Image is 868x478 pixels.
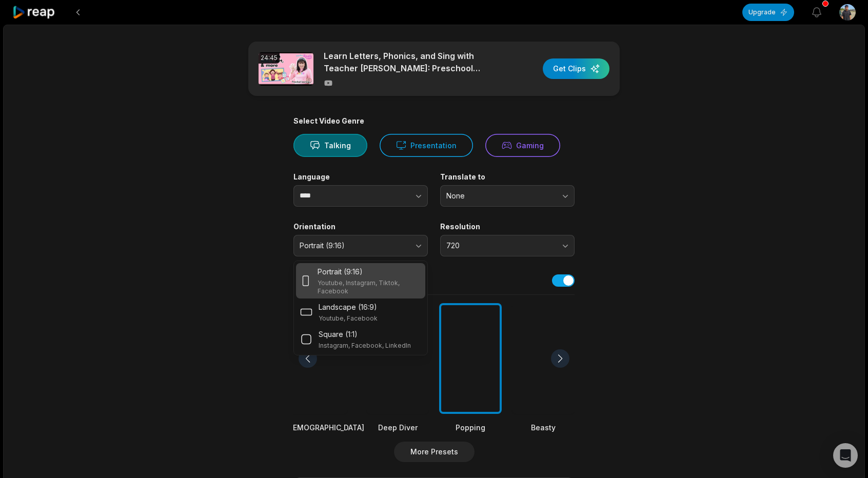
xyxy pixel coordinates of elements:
button: More Presets [394,442,475,462]
div: Beasty [512,422,575,433]
p: Instagram, Facebook, LinkedIn [319,342,411,350]
div: 24:45 [259,52,280,64]
div: Deep Diver [366,422,429,433]
p: Portrait (9:16) [318,266,363,277]
p: Youtube, Facebook [319,314,378,323]
button: 720 [440,235,575,256]
div: [DEMOGRAPHIC_DATA] [285,422,364,433]
p: Youtube, Instagram, Tiktok, Facebook [318,279,421,295]
label: Resolution [440,222,575,231]
button: Talking [293,134,367,157]
label: Translate to [440,172,575,182]
button: Gaming [485,134,560,157]
label: Language [293,172,428,182]
span: None [446,191,554,201]
button: Portrait (9:16) [293,235,428,256]
div: Portrait (9:16) [293,261,428,355]
p: Learn Letters, Phonics, and Sing with Teacher [PERSON_NAME]: Preschool Learning Activities [324,50,501,74]
button: Get Clips [543,58,609,79]
div: Open Intercom Messenger [833,443,858,468]
span: 720 [446,241,554,250]
span: Portrait (9:16) [300,241,407,250]
button: Presentation [380,134,473,157]
div: Select Video Genre [293,116,575,126]
button: Upgrade [742,4,794,21]
div: Popping [439,422,502,433]
label: Orientation [293,222,428,231]
button: None [440,185,575,207]
p: Square (1:1) [319,329,358,340]
p: Landscape (16:9) [319,302,377,312]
